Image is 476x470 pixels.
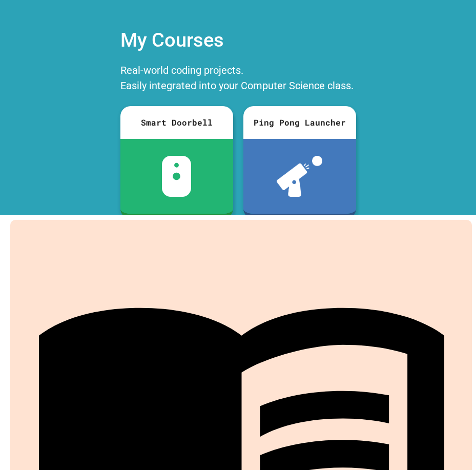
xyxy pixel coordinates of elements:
div: Smart Doorbell [120,106,233,139]
img: sdb-white.svg [162,156,191,197]
img: ppl-with-ball.png [277,156,322,197]
div: Ping Pong Launcher [243,106,356,139]
div: Real-world coding projects. Easily integrated into your Computer Science class. [115,60,361,98]
div: My Courses [115,21,361,60]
